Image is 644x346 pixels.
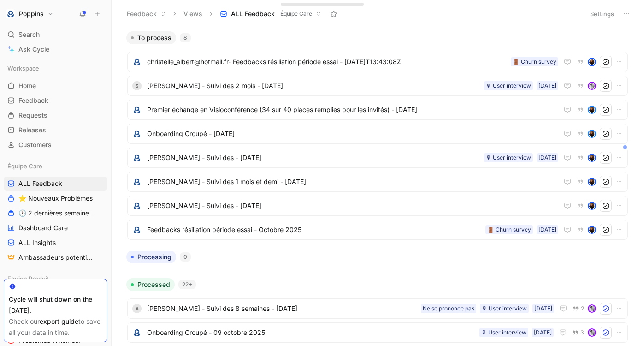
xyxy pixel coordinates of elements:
[137,33,171,42] span: To process
[180,252,191,262] div: 0
[180,33,191,42] div: 8
[132,105,142,114] img: logo
[423,304,474,313] div: Ne se prononce pas
[126,31,176,44] button: To process
[4,251,107,264] a: Ambassadeurs potentiels
[4,42,107,56] a: Ask Cycle
[127,52,628,72] a: logochristelle_albert@hotmail.fr- Feedbacks résiliation période essai - [DATE]T13:43:08Z🚪 Churn s...
[123,251,632,271] div: Processing0
[132,153,142,162] img: logo
[538,225,556,234] div: [DATE]
[538,81,556,90] div: [DATE]
[127,322,628,343] a: logoOnboarding Groupé - 09 octobre 2025[DATE]🎙 User interview3avatar
[18,29,40,40] span: Search
[123,31,632,243] div: To process8
[534,328,552,337] div: [DATE]
[6,9,15,18] img: Poppins
[126,251,176,263] button: Processing
[18,253,95,262] span: Ambassadeurs potentiels
[571,304,586,314] button: 2
[589,131,595,137] img: avatar
[589,227,595,233] img: avatar
[4,272,107,286] div: Equipe Produit
[7,274,49,283] span: Equipe Produit
[132,57,142,66] img: logo
[18,81,36,90] span: Home
[4,221,107,235] a: Dashboard Care
[18,44,49,55] span: Ask Cycle
[147,327,476,338] span: Onboarding Groupé - 09 octobre 2025
[147,224,482,235] span: Feedbacks résiliation période essai - Octobre 2025
[18,111,47,120] span: Requests
[127,196,628,216] a: logo[PERSON_NAME] - Suivi des - [DATE]avatar
[147,152,480,163] span: [PERSON_NAME] - Suivi des - [DATE]
[7,161,42,171] span: Équipe Care
[132,177,142,186] img: logo
[137,280,170,289] span: Processed
[4,159,107,264] div: Équipe CareALL Feedback⭐ Nouveaux Problèmes🕐 2 dernières semaines - OccurencesDashboard CareALL I...
[589,83,595,89] img: avatar
[147,200,558,211] span: [PERSON_NAME] - Suivi des - [DATE]
[18,209,97,218] span: 🕐 2 dernières semaines - Occurences
[9,294,102,316] div: Cycle will shut down on the [DATE].
[4,206,107,220] a: 🕐 2 dernières semaines - Occurences
[18,96,48,105] span: Feedback
[482,304,527,313] div: 🎙 User interview
[132,328,142,337] img: logo
[132,201,142,210] img: logo
[18,238,56,247] span: ALL Insights
[179,7,207,21] button: Views
[132,225,142,234] img: logo
[580,330,584,335] span: 3
[18,125,46,135] span: Releases
[18,140,52,149] span: Customers
[4,236,107,250] a: ALL Insights
[147,128,558,139] span: Onboarding Groupé - [DATE]
[4,94,107,107] a: Feedback
[513,57,556,66] div: 🚪 Churn survey
[18,194,93,203] span: ⭐ Nouveaux Problèmes
[127,100,628,120] a: logoPremier échange en Visioconférence (34 sur 40 places remplies pour les invités) - [DATE]avatar
[9,316,102,338] div: Check our to save all your data in time.
[487,225,531,234] div: 🚪 Churn survey
[4,177,107,191] a: ALL Feedback
[132,81,142,90] div: S
[127,124,628,144] a: logoOnboarding Groupé - [DATE]avatar
[534,304,552,313] div: [DATE]
[147,303,417,314] span: [PERSON_NAME] - Suivi des 8 semaines - [DATE]
[147,104,558,115] span: Premier échange en Visioconférence (34 sur 40 places remplies pour les invités) - [DATE]
[4,79,107,93] a: Home
[4,28,107,42] div: Search
[127,298,628,319] a: A[PERSON_NAME] - Suivi des 8 semaines - [DATE][DATE]🎙 User interviewNe se prononce pas2avatar
[126,278,175,291] button: Processed
[18,179,62,188] span: ALL Feedback
[589,107,595,113] img: avatar
[147,176,558,187] span: [PERSON_NAME] - Suivi des 1 mois et demi - [DATE]
[586,7,618,20] button: Settings
[7,64,39,73] span: Workspace
[178,280,196,289] div: 22+
[589,179,595,185] img: avatar
[4,108,107,122] a: Requests
[147,80,480,91] span: [PERSON_NAME] - Suivi des 2 mois - [DATE]
[127,172,628,192] a: logo[PERSON_NAME] - Suivi des 1 mois et demi - [DATE]avatar
[132,304,142,313] div: A
[216,7,325,21] button: ALL FeedbackÉquipe Care
[570,328,586,338] button: 3
[581,306,584,311] span: 2
[127,220,628,240] a: logoFeedbacks résiliation période essai - Octobre 2025[DATE]🚪 Churn surveyavatar
[280,9,312,18] span: Équipe Care
[589,59,595,65] img: avatar
[486,81,531,90] div: 🎙 User interview
[137,252,171,262] span: Processing
[589,329,595,336] img: avatar
[486,153,531,162] div: 🎙 User interview
[40,317,78,325] a: export guide
[589,305,595,312] img: avatar
[127,148,628,168] a: logo[PERSON_NAME] - Suivi des - [DATE][DATE]🎙 User interviewavatar
[19,10,44,18] h1: Poppins
[589,155,595,161] img: avatar
[4,159,107,173] div: Équipe Care
[4,191,107,205] a: ⭐ Nouveaux Problèmes
[4,7,56,20] button: PoppinsPoppins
